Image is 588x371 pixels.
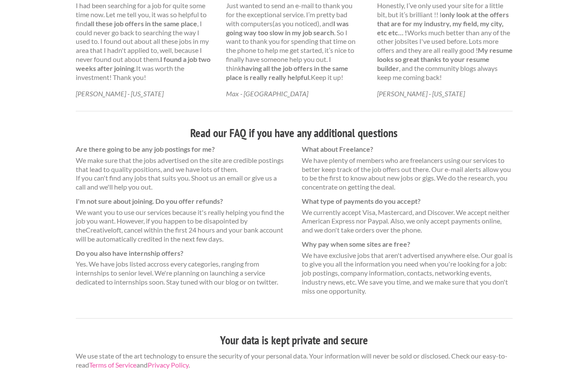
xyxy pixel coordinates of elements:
strong: I was going way too slow in my job search [226,19,349,37]
cite: [PERSON_NAME] - [US_STATE] [76,89,164,98]
strong: My resume looks so great thanks to your resume builder [377,46,513,72]
p: Just wanted to send an e-mail to thank you for the exceptional service. I’m pretty bad with compu... [226,1,362,82]
p: We use state of the art technology to ensure the security of your personal data. Your information... [76,352,513,370]
dd: We make sure that the jobs advertised on the site are credible postings that lead to quality posi... [76,156,287,192]
dt: What about Freelance? [302,145,513,154]
p: Honestly, I’ve only used your site for a little bit, but it’s brilliant !! I Works much better th... [377,1,513,82]
dt: I'm not sure about joining. Do you offer refunds? [76,197,287,206]
dt: Do you also have internship offers? [76,249,287,258]
a: Privacy Policy [148,361,189,369]
dd: We have plenty of members who are freelancers using our services to better keep track of the job ... [302,156,513,192]
strong: having all the job offers in the same place is really really helpful. [226,64,348,81]
a: Terms of Service [89,361,136,369]
dt: Why pay when some sites are free? [302,240,513,249]
strong: all these job offers in the same place [87,19,197,28]
strong: only look at the offers that are for my industry, my field, my city, etc etc… ! [377,10,509,37]
strong: I found a job two weeks after joining. [76,55,210,72]
dd: We currently accept Visa, Mastercard, and Discover. We accept neither American Express nor Paypal... [302,208,513,235]
h3: Your data is kept private and secure [76,332,513,349]
cite: [PERSON_NAME] - [US_STATE] [377,89,465,98]
h3: Read our FAQ if you have any additional questions [76,125,513,141]
dd: We have exclusive jobs that aren't advertised anywhere else. Our goal is to give you all the info... [302,251,513,296]
cite: Max - [GEOGRAPHIC_DATA] [226,89,308,98]
dd: We want you to use our services because it's really helping you find the job you want. However, i... [76,208,287,244]
p: I had been searching for a job for quite some time now. Let me tell you, it was so helpful to fin... [76,1,211,82]
dd: Yes. We have jobs listed accross every categories, ranging from internships to senior level. We'r... [76,260,287,286]
dt: Are there going to be any job postings for me? [76,145,287,154]
dt: What type of payments do you accept? [302,197,513,206]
